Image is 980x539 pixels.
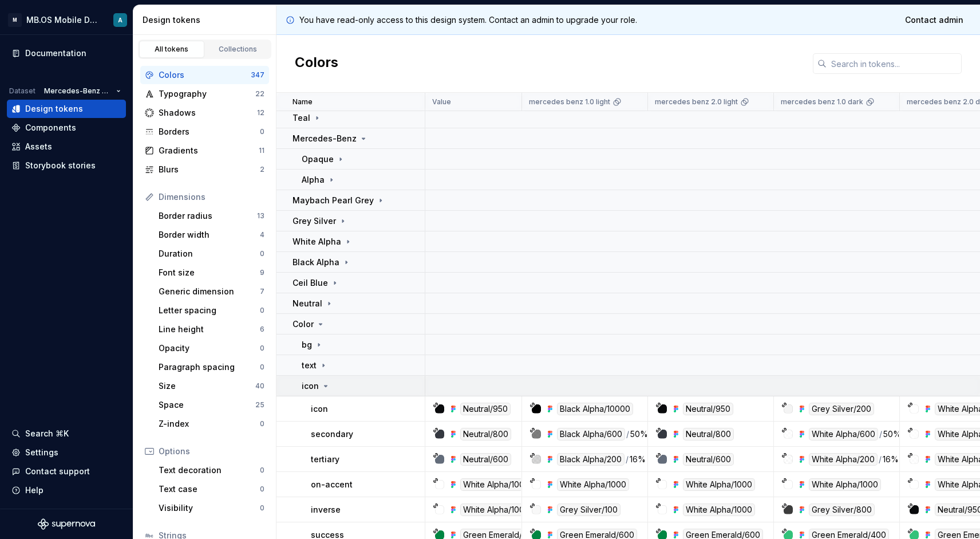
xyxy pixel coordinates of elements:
[159,361,260,373] div: Paragraph spacing
[159,465,260,476] div: Text decoration
[154,377,269,395] a: Size40
[154,263,269,282] a: Font size9
[260,165,264,174] div: 2
[302,154,334,165] p: Opaque
[159,380,255,392] div: Size
[460,403,511,415] div: Neutral/950
[143,14,271,26] div: Design tokens
[159,164,260,175] div: Blurs
[159,324,260,335] div: Line height
[626,428,629,440] div: /
[655,97,738,107] p: mercedes benz 2.0 light
[2,7,131,32] button: MMB.OS Mobile Design SystemA
[260,419,264,428] div: 0
[154,396,269,414] a: Space25
[626,453,629,466] div: /
[295,53,338,74] h2: Colors
[154,320,269,339] a: Line height6
[159,69,251,81] div: Colors
[159,483,260,495] div: Text case
[154,301,269,320] a: Letter spacing0
[827,53,962,74] input: Search in tokens...
[311,454,339,465] p: tertiary
[154,461,269,479] a: Text decoration0
[683,503,755,516] div: White Alpha/1000
[260,249,264,258] div: 0
[257,108,264,117] div: 12
[8,13,22,27] div: M
[299,14,637,26] p: You have read-only access to this design system. Contact an admin to upgrade your role.
[154,282,269,301] a: Generic dimension7
[293,318,314,330] p: Color
[302,360,317,371] p: text
[39,83,126,99] button: Mercedes-Benz 2.0
[302,380,319,392] p: icon
[311,428,353,440] p: secondary
[159,88,255,100] div: Typography
[879,453,882,466] div: /
[809,428,878,440] div: White Alpha/600
[140,104,269,122] a: Shadows12
[159,418,260,430] div: Z-index
[154,226,269,244] a: Border width4
[311,403,328,415] p: icon
[293,236,341,247] p: White Alpha
[159,446,264,457] div: Options
[159,399,255,411] div: Space
[460,428,511,440] div: Neutral/800
[25,48,86,59] div: Documentation
[159,126,260,137] div: Borders
[7,443,126,462] a: Settings
[44,86,112,96] span: Mercedes-Benz 2.0
[154,415,269,433] a: Z-index0
[257,211,264,221] div: 13
[38,518,95,530] svg: Supernova Logo
[293,112,310,124] p: Teal
[557,503,621,516] div: Grey Silver/100
[25,103,83,115] div: Design tokens
[260,466,264,475] div: 0
[311,504,341,516] p: inverse
[251,70,264,80] div: 347
[683,453,734,466] div: Neutral/600
[140,85,269,103] a: Typography22
[140,160,269,179] a: Blurs2
[781,97,863,107] p: mercedes benz 1.0 dark
[809,453,878,466] div: White Alpha/200
[260,268,264,277] div: 9
[683,403,733,415] div: Neutral/950
[140,66,269,84] a: Colors347
[302,339,312,351] p: bg
[7,137,126,156] a: Assets
[293,133,357,144] p: Mercedes-Benz
[7,100,126,118] a: Design tokens
[879,428,882,440] div: /
[159,210,257,222] div: Border radius
[460,478,532,491] div: White Alpha/1000
[154,499,269,517] a: Visibility0
[140,141,269,160] a: Gradients11
[25,160,96,171] div: Storybook stories
[260,344,264,353] div: 0
[905,14,963,26] span: Contact admin
[293,257,339,268] p: Black Alpha
[25,466,90,477] div: Contact support
[683,478,755,491] div: White Alpha/1000
[9,86,35,96] div: Dataset
[255,381,264,391] div: 40
[460,453,511,466] div: Neutral/600
[159,343,260,354] div: Opacity
[159,305,260,316] div: Letter spacing
[25,447,58,458] div: Settings
[154,480,269,498] a: Text case0
[7,44,126,62] a: Documentation
[311,479,353,490] p: on-accent
[898,10,971,30] a: Contact admin
[154,245,269,263] a: Duration0
[154,339,269,357] a: Opacity0
[293,195,374,206] p: Maybach Pearl Grey
[557,453,625,466] div: Black Alpha/200
[260,325,264,334] div: 6
[7,119,126,137] a: Components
